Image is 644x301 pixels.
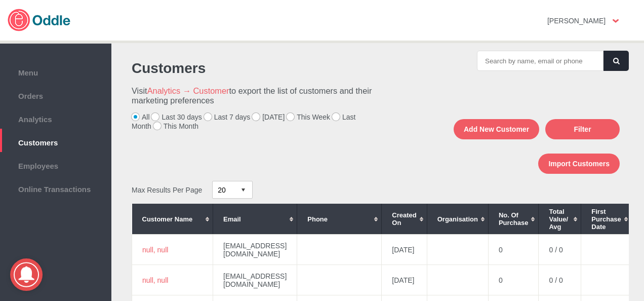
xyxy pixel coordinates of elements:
a: null, null [142,246,168,254]
td: 0 [488,235,539,265]
img: user-option-arrow.png [613,19,619,23]
td: [EMAIL_ADDRESS][DOMAIN_NAME] [213,265,297,295]
input: Search by name, email or phone [477,51,603,71]
span: Online Transactions [5,182,106,194]
th: No. of Purchase [488,204,539,234]
a: null, null [142,276,168,284]
span: Customers [5,136,106,147]
th: Created On [382,204,427,234]
td: 0 [488,265,539,295]
th: Organisation [427,204,488,234]
label: Last 30 days [151,113,202,121]
th: Email [213,204,297,234]
label: This Month [153,122,198,130]
button: Filter [545,119,620,139]
span: Orders [5,89,106,100]
th: Phone [297,204,382,234]
span: Max Results Per Page [132,186,202,194]
label: [DATE] [252,113,285,121]
button: Add New Customer [454,119,539,139]
td: [EMAIL_ADDRESS][DOMAIN_NAME] [213,235,297,265]
label: All [132,113,150,121]
h3: Visit to export the list of customers and their marketing preferences [132,86,373,105]
label: This Week [287,113,330,121]
td: 0 / 0 [539,235,581,265]
label: Last 7 days [204,113,251,121]
h1: Customers [132,60,373,77]
strong: [PERSON_NAME] [547,17,606,25]
span: Employees [5,159,106,170]
td: 0 / 0 [539,265,581,295]
label: Last Month [132,113,355,130]
th: First Purchase Date [581,204,632,234]
span: Menu [5,66,106,77]
button: Import Customers [538,154,620,174]
td: [DATE] [382,265,427,295]
td: [DATE] [382,235,427,265]
span: Analytics [5,112,106,124]
th: Total Value/ Avg [539,204,581,234]
th: Customer Name [132,204,213,234]
a: Analytics → Customer [147,86,229,95]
